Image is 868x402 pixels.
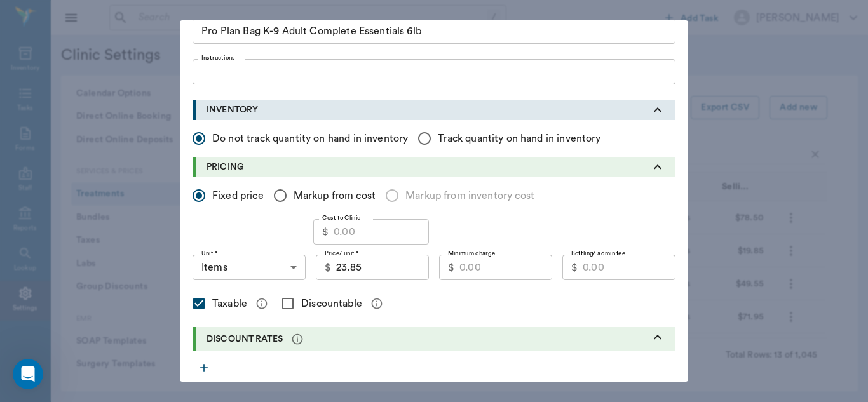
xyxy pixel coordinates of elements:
p: $ [571,260,578,275]
span: Tickets [144,317,175,326]
label: Minimum charge [448,249,495,258]
button: Send us a message [58,224,196,249]
span: Fixed price [212,188,264,203]
h1: Messages [94,6,163,27]
div: Close [223,5,246,28]
div: • [DATE] [121,151,157,164]
span: Do not track quantity on hand in inventory [212,131,408,146]
img: Profile image for Alana [15,138,40,164]
iframe: Intercom live chat [13,359,43,389]
div: [PERSON_NAME] [45,198,119,211]
button: Help [191,285,254,336]
span: Taxable [212,296,247,311]
div: Items [193,255,306,280]
span: Markup from inventory cost [405,188,534,203]
label: Bottling/ admin fee [571,249,625,258]
div: • [DATE] [121,198,157,211]
span: Markup from cost [294,188,376,203]
img: Profile image for Lizbeth [15,232,40,258]
span: Rate your conversation [45,233,149,243]
label: Instructions [201,53,235,62]
p: $ [325,260,331,275]
div: [PERSON_NAME] [45,104,119,117]
button: Messages [64,285,127,336]
img: Profile image for Lizbeth [15,44,40,70]
label: Unit * [201,249,217,258]
label: Price/ unit * [325,249,359,258]
img: Profile image for Lizbeth [15,91,40,117]
p: PRICING [207,161,244,174]
input: 0.00 [334,219,429,245]
span: Help [212,317,233,326]
p: $ [448,260,454,275]
button: message [367,294,386,313]
span: Rate your conversation [45,45,149,55]
span: Track quantity on hand in inventory [438,131,600,146]
p: INVENTORY [207,104,258,117]
div: • [DATE] [121,57,157,70]
img: Profile image for Alana [15,185,40,211]
input: 0.00 [336,255,429,280]
div: [PERSON_NAME] [45,151,119,164]
div: • [DATE] [121,104,157,117]
input: 0.00 [459,255,552,280]
span: Messages [71,317,119,326]
span: Discountable [301,296,362,311]
button: Tickets [127,285,191,336]
img: Profile image for Alana [15,279,40,305]
button: message [288,330,307,349]
label: Cost to Clinic [322,213,361,222]
p: DISCOUNT RATES [207,333,283,346]
span: Home [18,317,44,326]
div: [PERSON_NAME] [45,245,119,258]
input: 0.00 [583,255,675,280]
p: $ [322,224,329,239]
div: [PERSON_NAME] [45,57,119,70]
div: • [DATE] [121,245,157,258]
button: message [252,294,271,313]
